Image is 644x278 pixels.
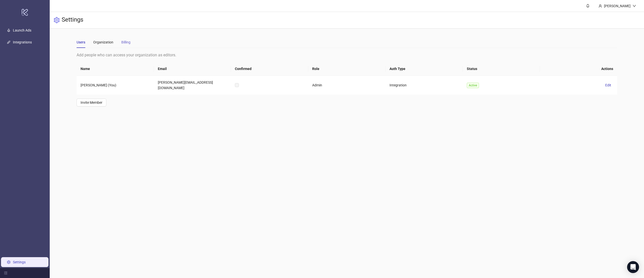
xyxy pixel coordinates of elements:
[540,62,617,76] th: Actions
[386,76,463,95] td: Integration
[62,16,83,24] h3: Settings
[231,62,308,76] th: Confirmed
[599,4,602,8] span: user
[81,101,102,104] span: Invite Member
[633,4,636,8] span: down
[627,261,639,273] div: Open Intercom Messenger
[77,39,85,45] div: Users
[77,52,617,58] div: Add people who can access your organization as editors.
[54,17,60,23] span: setting
[13,28,31,32] a: Launch Ads
[603,82,613,88] button: Edit
[13,40,32,44] a: Integrations
[154,76,231,95] td: [PERSON_NAME][EMAIL_ADDRESS][DOMAIN_NAME]
[602,3,633,9] div: [PERSON_NAME]
[467,83,479,88] span: Active
[77,99,106,106] button: Invite Member
[77,62,154,76] th: Name
[605,83,611,87] span: Edit
[463,62,540,76] th: Status
[386,62,463,76] th: Auth Type
[4,271,7,275] span: menu-fold
[308,76,386,95] td: Admin
[586,4,590,7] span: bell
[121,39,130,45] div: Billing
[93,39,113,45] div: Organization
[308,62,386,76] th: Role
[154,62,231,76] th: Email
[77,76,154,95] td: [PERSON_NAME] (You)
[13,260,26,264] a: Settings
